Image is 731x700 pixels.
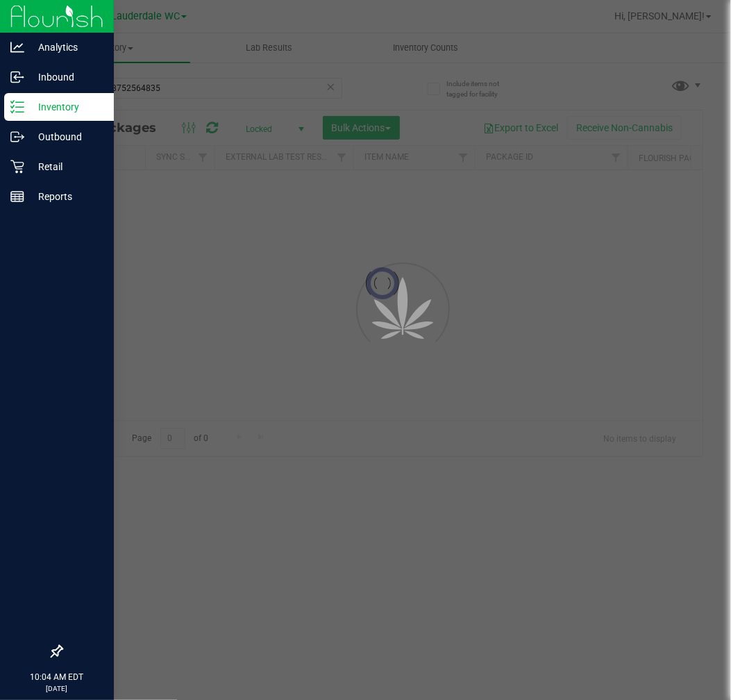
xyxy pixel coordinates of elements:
p: Inbound [24,69,108,85]
inline-svg: Reports [10,190,24,203]
inline-svg: Retail [10,160,24,174]
inline-svg: Analytics [10,40,24,54]
p: Reports [24,188,108,205]
inline-svg: Outbound [10,130,24,144]
inline-svg: Inventory [10,100,24,114]
p: Inventory [24,99,108,115]
p: Analytics [24,39,108,56]
p: 10:04 AM EDT [6,671,108,683]
inline-svg: Inbound [10,70,24,84]
p: [DATE] [6,683,108,694]
p: Outbound [24,128,108,145]
p: Retail [24,158,108,175]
